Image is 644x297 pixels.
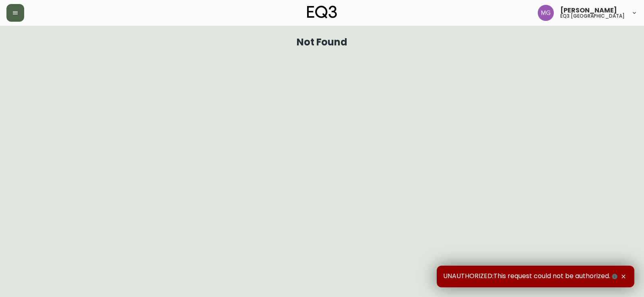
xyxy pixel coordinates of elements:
span: UNAUTHORIZED:This request could not be authorized. [443,272,619,281]
h1: Not Found [297,39,348,46]
img: de8837be2a95cd31bb7c9ae23fe16153 [538,5,554,21]
h5: eq3 [GEOGRAPHIC_DATA] [560,14,625,18]
span: [PERSON_NAME] [560,7,617,14]
img: logo [307,6,337,18]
